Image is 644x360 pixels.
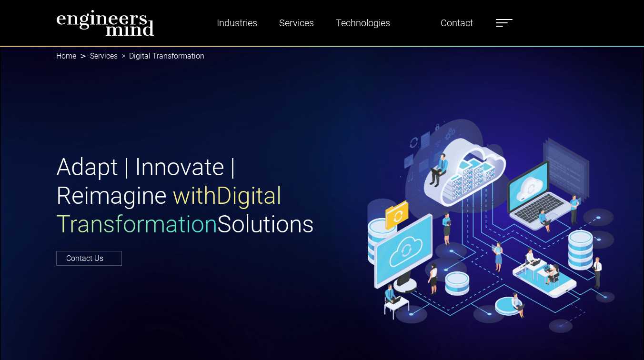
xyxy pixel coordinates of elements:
a: Services [275,12,318,34]
a: Home [56,51,76,60]
li: Digital Transformation [118,50,204,62]
img: logo [56,10,154,36]
a: Industries [213,12,261,34]
h1: Adapt | Innovate | Reimagine Solutions [56,153,316,239]
a: Contact [437,12,477,34]
nav: breadcrumb [56,46,588,67]
a: Contact Us [56,251,122,266]
a: Services [90,51,118,60]
a: Technologies [332,12,394,34]
span: with Digital Transformation [56,182,282,238]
